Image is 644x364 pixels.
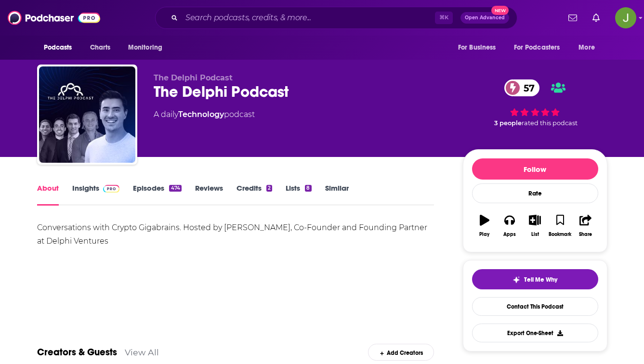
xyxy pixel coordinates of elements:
[266,185,272,192] div: 2
[522,119,578,127] span: rated this podcast
[128,41,162,54] span: Monitoring
[169,185,181,192] div: 474
[522,208,547,243] button: List
[472,158,598,180] button: Follow
[178,110,224,119] a: Technology
[154,73,233,82] span: The Delphi Podcast
[615,7,636,28] img: User Profile
[503,232,516,237] div: Apps
[573,208,598,243] button: Share
[472,183,598,203] div: Rate
[494,119,522,127] span: 3 people
[154,109,255,120] div: A daily podcast
[549,232,571,237] div: Bookmark
[513,276,520,284] img: tell me why sparkle
[37,39,85,57] button: open menu
[121,39,175,57] button: open menu
[90,41,111,54] span: Charts
[524,276,557,284] span: Tell Me Why
[8,9,100,27] img: Podchaser - Follow, Share and Rate Podcasts
[504,79,539,96] a: 57
[514,79,539,96] span: 57
[472,324,598,342] button: Export One-Sheet
[37,346,117,358] a: Creators & Guests
[531,232,539,237] div: List
[479,232,489,237] div: Play
[460,12,509,24] button: Open AdvancedNew
[615,7,636,28] button: Show profile menu
[182,10,435,26] input: Search podcasts, credits, & more...
[72,183,120,206] a: InsightsPodchaser Pro
[451,39,508,57] button: open menu
[305,185,311,192] div: 8
[472,269,598,289] button: tell me why sparkleTell Me Why
[325,183,349,206] a: Similar
[39,66,135,163] img: The Delphi Podcast
[514,41,560,54] span: For Podcasters
[133,183,181,206] a: Episodes474
[44,41,72,54] span: Podcasts
[497,208,522,243] button: Apps
[37,183,59,206] a: About
[548,208,573,243] button: Bookmark
[37,221,434,248] div: Conversations with Crypto Gigabrains. Hosted by [PERSON_NAME], Co-Founder and Founding Partner at...
[286,183,311,206] a: Lists8
[84,39,117,57] a: Charts
[103,185,120,193] img: Podchaser Pro
[578,41,595,54] span: More
[572,39,607,57] button: open menu
[472,297,598,316] a: Contact This Podcast
[579,232,592,237] div: Share
[458,41,496,54] span: For Business
[125,347,159,357] a: View All
[508,39,574,57] button: open menu
[589,10,604,26] a: Show notifications dropdown
[155,7,517,29] div: Search podcasts, credits, & more...
[565,10,581,26] a: Show notifications dropdown
[435,12,453,24] span: ⌘ K
[368,344,434,361] div: Add Creators
[465,15,505,20] span: Open Advanced
[463,73,607,133] div: 57 3 peoplerated this podcast
[237,183,272,206] a: Credits2
[195,183,223,206] a: Reviews
[615,7,636,28] span: Logged in as jon47193
[491,6,509,15] span: New
[472,208,497,243] button: Play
